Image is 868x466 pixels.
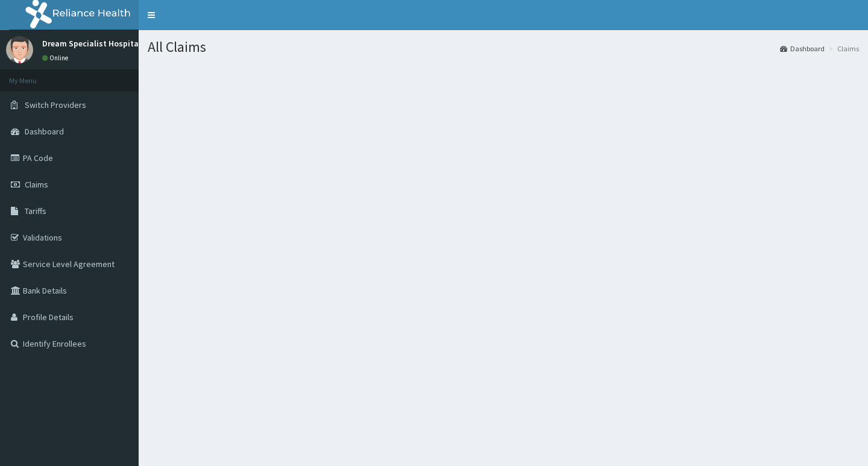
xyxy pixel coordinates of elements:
[25,126,64,137] span: Dashboard
[780,43,825,54] a: Dashboard
[25,179,48,190] span: Claims
[42,39,141,48] p: Dream Specialist Hospital
[42,54,71,62] a: Online
[148,39,859,55] h1: All Claims
[826,43,859,54] li: Claims
[25,206,46,216] span: Tariffs
[6,36,33,63] img: User Image
[25,99,86,110] span: Switch Providers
